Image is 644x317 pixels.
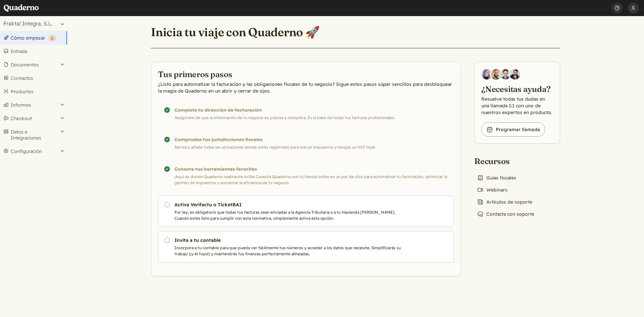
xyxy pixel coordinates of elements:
[158,81,454,94] p: ¿Listo para automatizar la facturación y las obligaciones fiscales de tu negocio? Sigue estos pas...
[500,69,511,80] img: Ivo Oltmans, Business Developer at Quaderno
[174,201,403,208] h3: Activa Verifactu o TicketBAI
[158,231,454,263] a: Invita a tu contable Incorpora a tu contable para que pueda ver fácilmente tus números y acceder ...
[474,185,510,195] a: Webinars
[174,237,403,244] h3: Invita a tu contable
[509,69,520,80] img: Javier Rubio, DevRel at Quaderno
[151,25,320,40] h1: Inicia tu viaje con Quaderno 🚀
[174,245,403,257] p: Incorpora a tu contable para que pueda ver fácilmente tus números y acceder a los datos que neces...
[474,156,537,166] h2: Recursos
[481,69,492,80] img: Diana Carrasco, Account Executive at Quaderno
[158,69,454,80] h2: Tus primeros pasos
[474,209,537,219] a: Contacta con soporte
[481,96,553,116] p: Resuelve todas tus dudas en una llamada 1:1 con uno de nuestros expertos en producto.
[174,209,403,221] p: Por ley, es obligatorio que todas tus facturas sean enviadas a la Agencia Tributaria o a tu Hacie...
[481,122,545,137] a: Programar llamada
[474,173,519,182] a: Guías fiscales
[51,36,53,41] span: 2
[491,69,501,80] img: Jairo Fumero, Account Executive at Quaderno
[158,196,454,227] a: Activa Verifactu o TicketBAI Por ley, es obligatorio que todas tus facturas sean enviadas a la Ag...
[474,197,535,207] a: Artículos de soporte
[481,84,553,94] h2: ¿Necesitas ayuda?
